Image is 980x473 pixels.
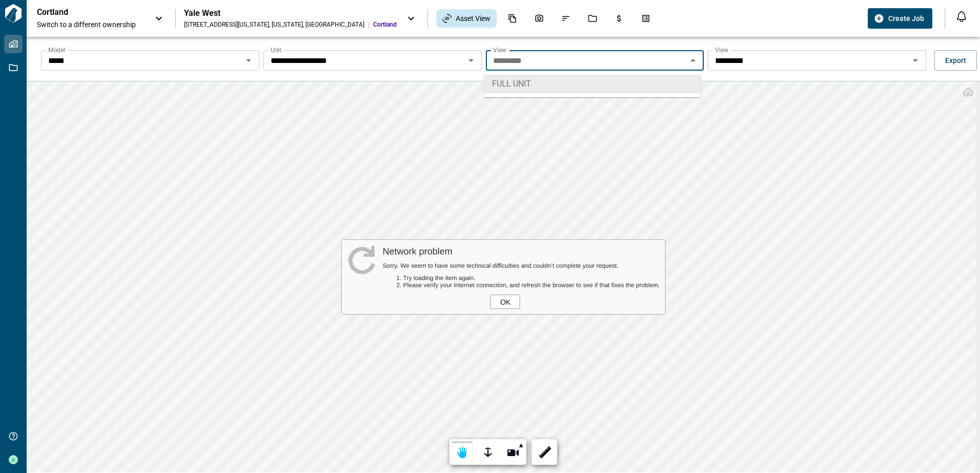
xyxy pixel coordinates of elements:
div: [STREET_ADDRESS][US_STATE] , [US_STATE] , [GEOGRAPHIC_DATA] [184,20,364,29]
li: Try loading the item again. [403,274,660,282]
span: Asset View [456,13,491,24]
div: Photos [528,10,550,27]
div: Asset View [436,9,497,28]
label: Model [48,46,65,54]
div: Documents [502,10,523,27]
button: Create Job [868,8,932,29]
div: Issues & Info [555,10,577,27]
div: Budgets [608,10,630,27]
div: Sorry. We seem to have some technical difficulties and couldn’t complete your request. [383,262,660,269]
button: Open [908,53,923,68]
button: Open [241,53,256,68]
span: Export [945,55,966,66]
div: Jobs [582,10,603,27]
label: Unit [271,46,281,54]
button: Open notification feed [953,8,970,25]
button: Open [464,53,478,68]
span: Create Job [888,13,924,24]
label: View [493,46,506,54]
p: Cortland [37,7,129,17]
div: OK [491,295,520,309]
button: Close [686,53,700,68]
button: Export [934,50,977,71]
div: Yale West [184,8,397,18]
li: Please verify your Internet connection, and refresh the browser to see if that fixes the problem. [403,282,660,289]
span: Cortland [373,20,397,29]
label: View [715,46,728,54]
div: Network problem [383,246,660,257]
li: FULL UNIT [484,75,701,93]
div: Takeoff Center [635,10,657,27]
span: Switch to a different ownership [37,19,145,30]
